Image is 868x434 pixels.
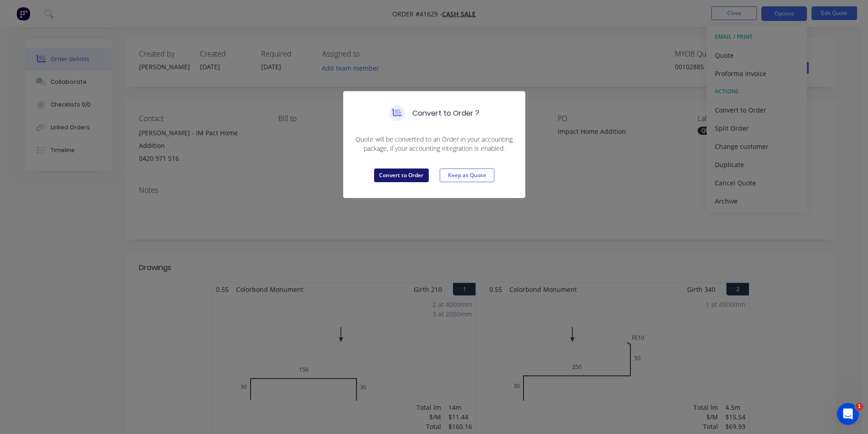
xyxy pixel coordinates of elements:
[837,403,859,425] iframe: Intercom live chat
[440,168,494,182] button: Keep as Quote
[856,403,863,410] span: 1
[354,135,514,153] span: Quote will be converted to an Order in your accounting package, if your accounting integration is...
[374,168,429,182] button: Convert to Order
[412,108,479,119] h5: Convert to Order ?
